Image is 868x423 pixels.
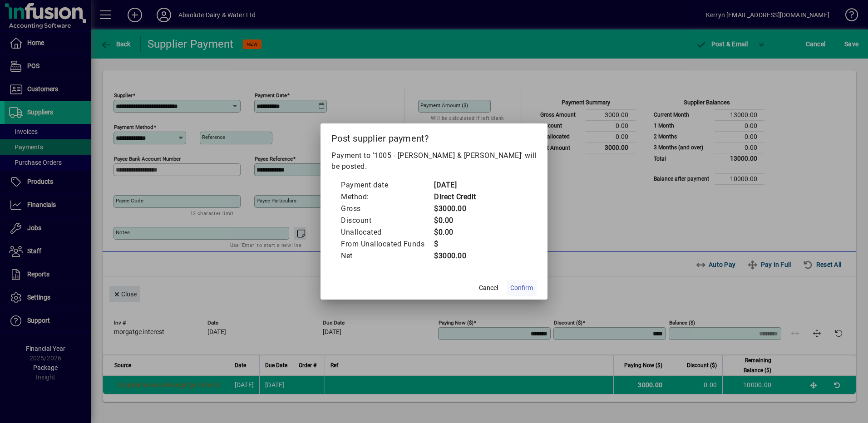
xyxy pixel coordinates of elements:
span: Cancel [479,283,498,293]
td: $3000.00 [434,203,476,215]
p: Payment to '1005 - [PERSON_NAME] & [PERSON_NAME]' will be posted. [331,150,537,172]
button: Cancel [474,280,503,296]
td: Gross [340,203,434,215]
td: [DATE] [434,179,476,191]
td: Method: [340,191,434,203]
button: Confirm [507,280,537,296]
td: $3000.00 [434,250,476,262]
h2: Post supplier payment? [321,123,547,150]
td: From Unallocated Funds [340,238,434,250]
td: $0.00 [434,226,476,238]
td: Discount [340,215,434,226]
td: Net [340,250,434,262]
td: Direct Credit [434,191,476,203]
td: $0.00 [434,215,476,226]
td: $ [434,238,476,250]
td: Unallocated [340,226,434,238]
span: Confirm [510,283,533,293]
td: Payment date [340,179,434,191]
